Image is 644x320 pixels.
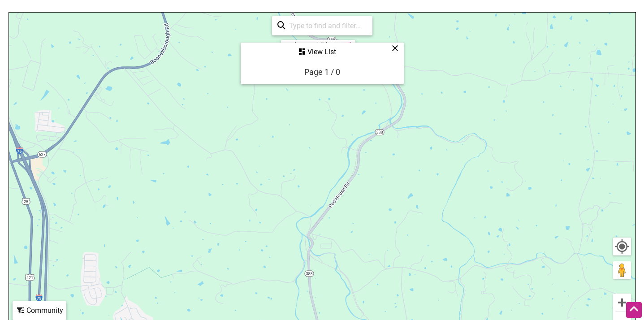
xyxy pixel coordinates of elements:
a: See All [333,41,351,48]
input: Type to find and filter... [285,17,367,35]
div: Filter by Community [13,301,66,320]
div: See a list of the visible businesses [241,43,404,84]
div: 0 of 5301 visible [285,41,330,48]
button: Zoom in [613,294,631,311]
button: Your Location [613,238,631,255]
div: Scroll Back to Top [626,302,642,318]
div: View List [242,43,403,61]
button: Drag Pegman onto the map to open Street View [613,261,631,279]
div: Community [13,302,65,319]
div: Type to search and filter [272,16,372,35]
div: Page 1 / 0 [304,67,340,77]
